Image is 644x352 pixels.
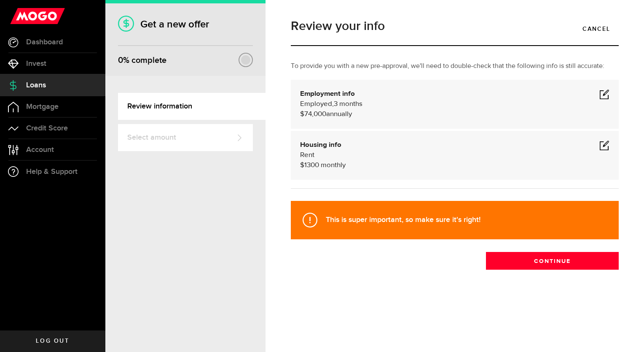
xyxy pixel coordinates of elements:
button: Continue [486,252,619,270]
span: 1300 [304,162,319,169]
span: Employed [300,100,332,108]
span: $ [300,162,304,169]
span: 3 months [334,100,362,108]
strong: This is super important, so make sure it's right! [326,215,480,224]
p: To provide you with a new pre-approval, we'll need to double-check that the following info is sti... [291,61,619,71]
span: monthly [321,162,346,169]
h1: Review your info [291,20,619,32]
b: Housing info [300,141,341,149]
div: % complete [118,53,166,68]
span: Account [26,146,54,154]
span: , [332,100,334,108]
span: Loans [26,81,46,89]
b: Employment info [300,90,355,97]
span: 0 [118,55,123,65]
span: Invest [26,60,46,68]
span: Dashboard [26,38,63,46]
span: $74,000 [300,111,326,118]
span: annually [326,111,352,118]
button: Open LiveChat chat widget [7,3,32,29]
span: Log out [36,338,69,344]
span: Mortgage [26,103,59,111]
span: Help & Support [26,168,78,176]
span: Credit Score [26,125,68,132]
a: Select amount [118,124,253,151]
a: Review information [118,93,266,120]
a: Cancel [574,20,619,38]
h1: Get a new offer [118,18,253,30]
span: Rent [300,152,314,159]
